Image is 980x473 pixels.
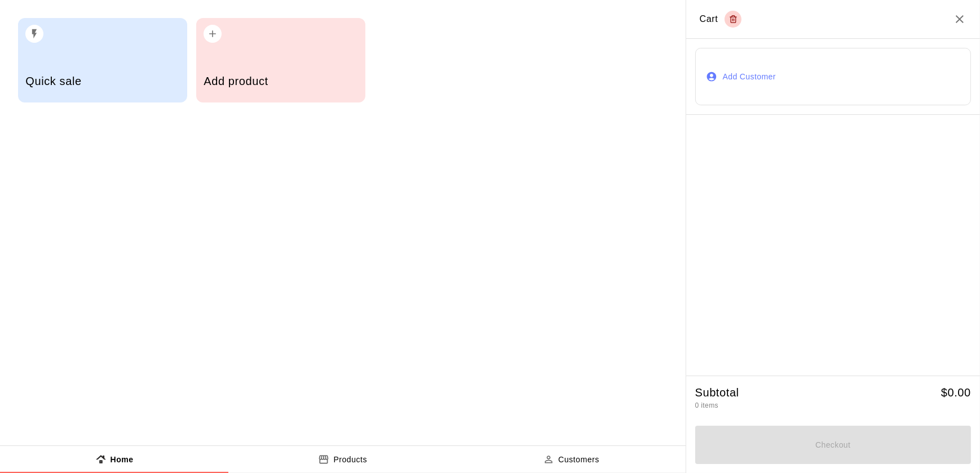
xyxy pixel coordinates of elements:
p: Products [333,454,367,466]
p: Home [111,454,134,466]
button: Add product [196,18,365,102]
p: Customers [558,454,599,466]
span: 0 items [695,401,718,409]
button: Empty cart [725,11,741,28]
button: Add Customer [695,48,971,105]
h5: Subtotal [695,385,739,400]
h5: Quick sale [25,74,179,89]
button: Quick sale [18,18,187,102]
div: Cart [700,11,742,28]
h5: $ 0.00 [941,385,971,400]
h5: Add product [204,74,357,89]
button: Close [953,12,966,26]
